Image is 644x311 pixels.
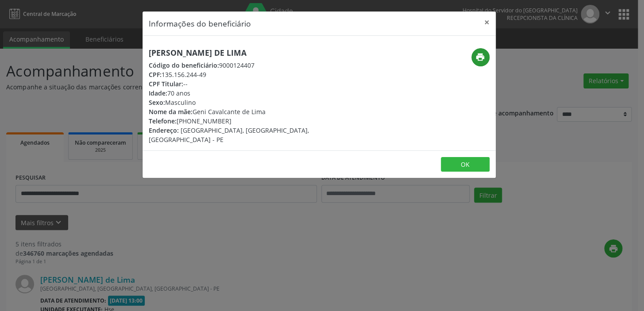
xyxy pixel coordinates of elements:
[149,116,372,126] div: [PHONE_NUMBER]
[149,18,251,29] h5: Informações do beneficiário
[475,52,485,62] i: print
[471,48,490,66] button: print
[149,70,372,79] div: 135.156.244-49
[149,61,219,69] span: Código do beneficiário:
[149,108,193,116] span: Nome da mãe:
[149,70,162,79] span: CPF:
[149,126,309,144] span: [GEOGRAPHIC_DATA], [GEOGRAPHIC_DATA], [GEOGRAPHIC_DATA] - PE
[149,88,372,98] div: 70 anos
[149,48,372,58] h5: [PERSON_NAME] de Lima
[149,98,372,107] div: Masculino
[149,61,372,70] div: 9000124407
[149,79,372,88] div: --
[149,117,177,125] span: Telefone:
[441,157,490,172] button: OK
[478,12,496,33] button: Close
[149,98,165,107] span: Sexo:
[149,80,183,88] span: CPF Titular:
[149,107,372,116] div: Geni Cavalcante de Lima
[149,126,179,134] span: Endereço:
[149,89,167,97] span: Idade:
